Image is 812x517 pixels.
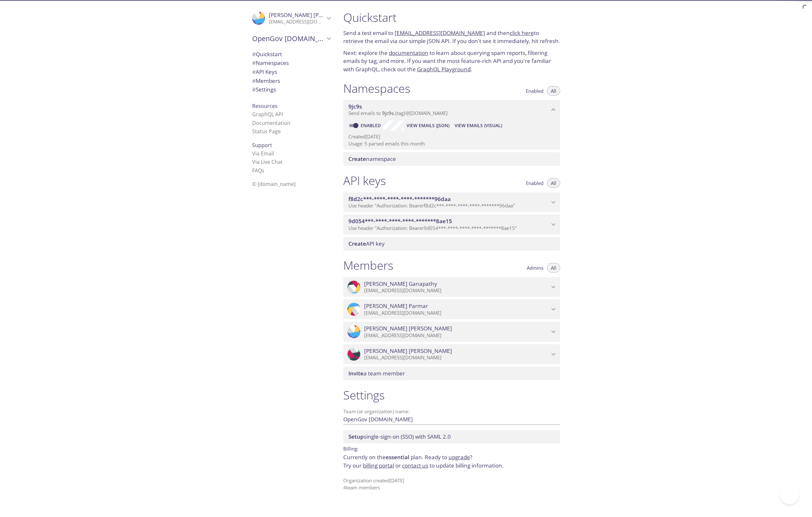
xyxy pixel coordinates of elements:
div: Invite a team member [343,367,560,380]
span: API Keys [252,68,277,75]
div: Peter Cseh [247,8,336,29]
div: Team Settings [247,85,336,94]
span: essential [386,453,409,461]
span: Namespaces [252,59,289,66]
span: Quickstart [252,50,282,58]
div: Eashwar Ganapathy [343,277,560,297]
div: Peter Cseh [343,322,560,342]
span: Invite [348,370,363,377]
button: Admins [523,263,547,273]
a: GraphQL API [252,111,283,118]
a: Enabled [360,122,383,128]
span: Create [348,240,366,247]
div: Setup SSO [343,430,560,443]
div: 9jc9s namespace [343,100,560,120]
span: OpenGov [DOMAIN_NAME] [252,34,325,43]
span: Members [252,77,280,84]
h1: API keys [343,173,386,188]
span: # [252,68,256,75]
span: Ready to ? [425,453,472,461]
span: Settings [252,86,276,93]
h1: Settings [343,388,560,402]
span: © [DOMAIN_NAME] [252,180,295,188]
button: View Emails (Visual) [452,120,505,131]
p: [EMAIL_ADDRESS][DOMAIN_NAME] [364,332,549,339]
button: Enabled [522,178,547,188]
div: Troy Walsh [343,344,560,364]
p: Next: explore the to learn about querying spam reports, filtering emails by tag, and more. If you... [343,49,560,74]
span: Try our or to update billing information. [343,462,504,469]
div: API Keys [247,67,336,76]
p: Currently on the plan. [343,453,560,469]
span: [PERSON_NAME] [PERSON_NAME] [364,347,452,355]
p: [EMAIL_ADDRESS][DOMAIN_NAME] [269,19,325,25]
a: billing portal [363,462,394,469]
p: [EMAIL_ADDRESS][DOMAIN_NAME] [364,287,549,294]
span: Send emails to . {tag} @[DOMAIN_NAME] [348,110,448,116]
p: Send a test email to and then to retrieve the email via our simple JSON API. If you don't see it ... [343,29,560,45]
span: [PERSON_NAME] Ganapathy [364,280,437,287]
div: OpenGov Testmail.App [247,30,336,47]
div: Create namespace [343,152,560,166]
h1: Namespaces [343,81,410,96]
p: Created [DATE] [348,133,555,140]
div: Pritish Parmar [343,299,560,319]
h1: Members [343,258,393,273]
a: Documentation [252,119,290,127]
iframe: Help Scout Beacon - Open [780,485,799,504]
span: # [252,86,256,93]
a: GraphQL Playground [417,66,471,73]
span: Support [252,142,272,149]
button: All [547,178,560,188]
span: 9jc9s [382,110,394,116]
a: upgrade [449,453,470,461]
a: [EMAIL_ADDRESS][DOMAIN_NAME] [395,29,485,37]
button: All [547,263,560,273]
span: Resources [252,102,278,110]
div: Namespaces [247,58,336,67]
div: Create API Key [343,237,560,250]
label: Team (or organization) name: [343,409,410,414]
p: Usage: 5 parsed emails this month [348,140,555,147]
button: View Emails (JSON) [404,120,452,131]
span: [PERSON_NAME] [PERSON_NAME] [269,11,357,19]
span: namespace [348,155,396,162]
button: All [547,86,560,96]
span: API key [348,240,385,247]
p: [EMAIL_ADDRESS][DOMAIN_NAME] [364,355,549,361]
span: [PERSON_NAME] [PERSON_NAME] [364,325,452,332]
span: # [252,50,256,58]
span: [PERSON_NAME] Parmar [364,302,428,310]
a: Status Page [252,128,281,135]
div: Quickstart [247,50,336,59]
div: Members [247,76,336,85]
a: FAQ [252,167,264,174]
span: View Emails (Visual) [455,122,502,129]
span: # [252,59,256,66]
span: single-sign-on (SSO) with SAML 2.0 [348,433,451,440]
span: Setup [348,433,364,440]
a: Via Email [252,150,274,157]
p: [EMAIL_ADDRESS][DOMAIN_NAME] [364,310,549,316]
span: Create [348,155,366,162]
span: View Emails (JSON) [406,122,449,129]
h1: Quickstart [343,10,560,25]
p: Billing: [343,443,560,453]
p: Organization created [DATE] 4 team member s [343,477,560,491]
span: 9jc9s [348,103,362,110]
a: Via Live Chat [252,158,283,165]
span: s [262,167,264,174]
button: Enabled [522,86,547,96]
a: click here [510,29,534,37]
a: contact us [402,462,428,469]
